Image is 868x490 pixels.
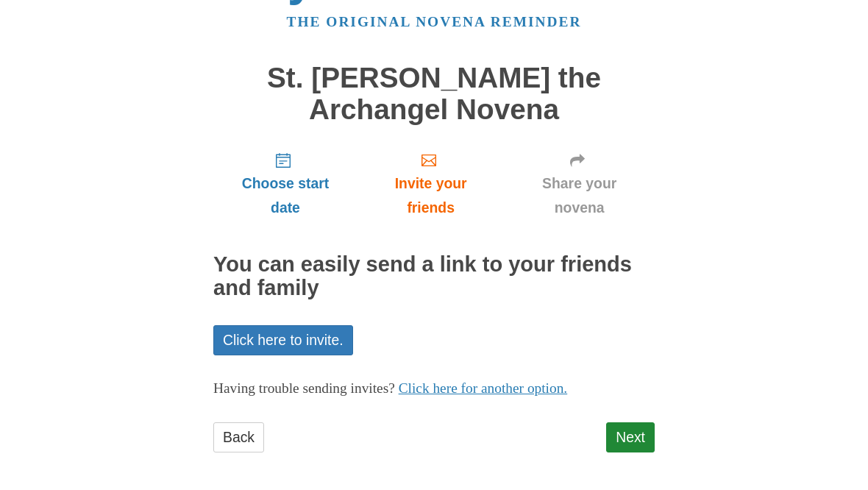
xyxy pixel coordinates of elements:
[372,172,489,221] span: Invite your friends
[213,141,357,228] a: Choose start date
[213,326,353,356] a: Click here to invite.
[213,63,655,126] h1: St. [PERSON_NAME] the Archangel Novena
[213,423,264,453] a: Back
[213,381,395,397] span: Having trouble sending invites?
[213,254,655,301] h2: You can easily send a link to your friends and family
[399,381,568,397] a: Click here for another option.
[287,15,582,30] a: The original novena reminder
[606,423,655,453] a: Next
[504,141,655,228] a: Share your novena
[357,141,504,228] a: Invite your friends
[228,172,343,221] span: Choose start date
[519,172,640,221] span: Share your novena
